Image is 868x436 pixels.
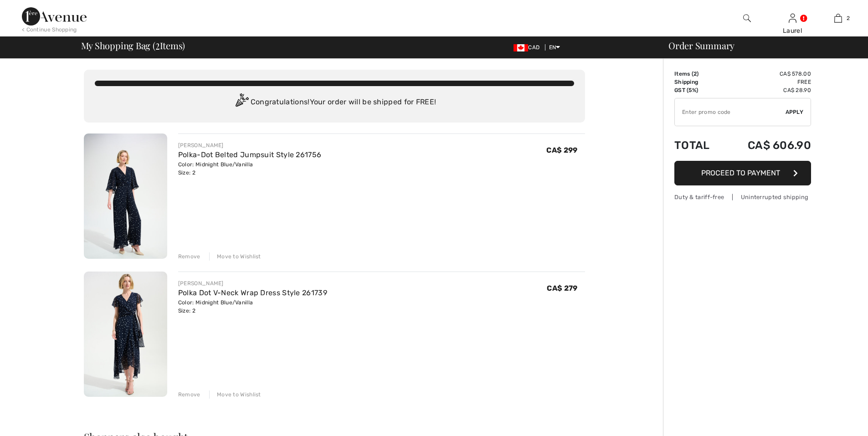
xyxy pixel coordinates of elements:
[816,13,860,24] a: 2
[178,150,321,159] a: Polka-Dot Belted Jumpsuit Style 261756
[178,160,321,177] div: Color: Midnight Blue/Vanilla Size: 2
[178,279,327,287] div: [PERSON_NAME]
[834,13,842,24] img: My Bag
[22,26,77,34] div: < Continue Shopping
[178,298,327,315] div: Color: Midnight Blue/Vanilla Size: 2
[723,78,811,86] td: Free
[22,7,87,26] img: 1ère Avenue
[674,78,723,86] td: Shipping
[178,252,200,261] div: Remove
[209,252,261,261] div: Move to Wishlist
[723,70,811,78] td: CA$ 578.00
[674,70,723,78] td: Items ( )
[547,284,577,292] span: CA$ 279
[514,44,528,51] img: Canadian Dollar
[743,13,751,24] img: search the website
[209,390,261,399] div: Move to Wishlist
[701,169,780,177] span: Proceed to Payment
[675,98,786,126] input: Promo code
[723,130,811,161] td: CA$ 606.90
[786,108,804,116] span: Apply
[847,14,850,22] span: 2
[155,39,160,51] span: 2
[549,44,560,51] span: EN
[232,93,251,112] img: Congratulation2.svg
[723,86,811,94] td: CA$ 28.90
[178,390,200,399] div: Remove
[657,41,863,50] div: Order Summary
[789,14,796,22] a: Sign In
[674,130,723,161] td: Total
[95,93,574,112] div: Congratulations! Your order will be shipped for FREE!
[674,193,811,201] div: Duty & tariff-free | Uninterrupted shipping
[84,272,167,397] img: Polka Dot V-Neck Wrap Dress Style 261739
[514,44,543,51] span: CAD
[178,141,321,149] div: [PERSON_NAME]
[674,86,723,94] td: GST (5%)
[84,133,167,259] img: Polka-Dot Belted Jumpsuit Style 261756
[178,288,327,297] a: Polka Dot V-Neck Wrap Dress Style 261739
[770,26,815,36] div: Laurel
[693,71,697,77] span: 2
[81,41,185,50] span: My Shopping Bag ( Items)
[674,161,811,185] button: Proceed to Payment
[789,13,796,24] img: My Info
[546,146,577,154] span: CA$ 299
